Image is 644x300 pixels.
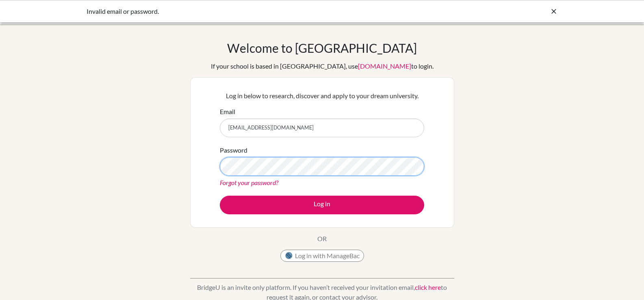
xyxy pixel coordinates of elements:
[87,6,436,16] div: Invalid email or password.
[415,283,441,291] a: click here
[220,196,424,214] button: Log in
[317,234,327,244] p: OR
[358,62,411,70] a: [DOMAIN_NAME]
[220,179,278,186] a: Forgot your password?
[211,61,434,71] div: If your school is based in [GEOGRAPHIC_DATA], use to login.
[220,91,424,101] p: Log in below to research, discover and apply to your dream university.
[227,41,417,55] h1: Welcome to [GEOGRAPHIC_DATA]
[280,250,364,262] button: Log in with ManageBac
[220,107,235,117] label: Email
[220,145,247,155] label: Password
